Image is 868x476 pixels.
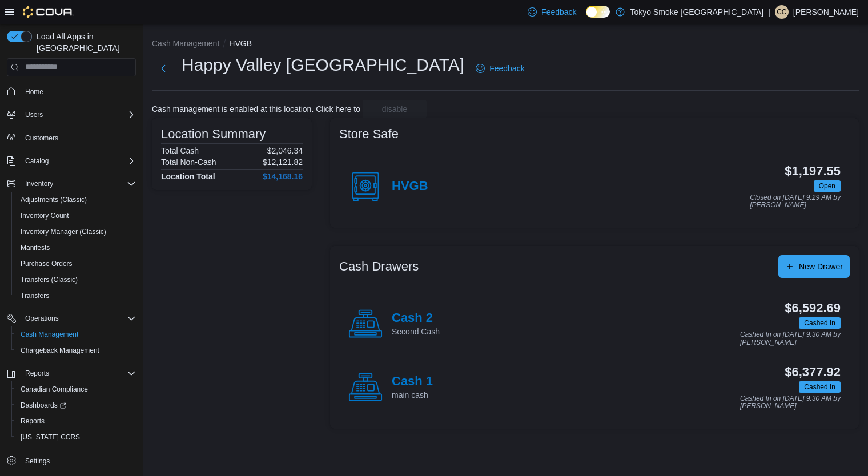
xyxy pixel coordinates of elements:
span: Reports [21,366,136,380]
span: Cashed In [799,381,841,393]
p: Cash management is enabled at this location. Click here to [152,104,360,114]
span: Purchase Orders [16,257,136,271]
button: Cash Management [11,326,140,342]
span: Inventory Count [21,211,69,220]
button: Catalog [2,153,140,169]
span: Home [21,84,136,99]
p: | [768,5,770,19]
p: $2,046.34 [267,146,303,155]
span: Inventory Manager (Classic) [16,225,136,239]
button: Reports [21,366,54,380]
span: Settings [21,453,136,467]
button: Users [2,107,140,123]
a: Manifests [16,241,54,255]
div: Cody Cabot-Letto [775,5,789,19]
span: Customers [25,134,58,143]
span: Chargeback Management [16,344,136,357]
span: Manifests [21,243,50,252]
button: Canadian Compliance [11,381,140,397]
button: Transfers (Classic) [11,272,140,288]
span: Transfers [16,289,136,302]
button: Inventory Manager (Classic) [11,224,140,240]
h3: Store Safe [339,127,399,141]
button: Next [152,57,175,80]
a: Feedback [523,1,581,23]
span: Purchase Orders [21,259,73,268]
button: Transfers [11,288,140,304]
img: Cova [23,6,74,18]
a: Feedback [471,57,529,80]
span: Canadian Compliance [21,385,88,394]
span: New Drawer [799,261,843,272]
p: $12,121.82 [263,158,303,167]
span: Inventory Manager (Classic) [21,227,106,236]
span: Canadian Compliance [16,382,136,396]
p: Cashed In on [DATE] 9:30 AM by [PERSON_NAME] [740,331,841,346]
button: Operations [21,312,63,325]
span: Reports [21,417,45,426]
span: Adjustments (Classic) [21,195,87,204]
span: Transfers (Classic) [21,275,78,284]
h4: Cash 2 [392,311,440,326]
p: [PERSON_NAME] [793,5,859,19]
h4: Cash 1 [392,374,433,389]
a: Inventory Manager (Classic) [16,225,111,239]
button: Chargeback Management [11,342,140,358]
span: Adjustments (Classic) [16,193,136,207]
a: Home [21,85,48,99]
span: Dashboards [16,398,136,412]
a: Dashboards [16,398,71,412]
span: Dashboards [21,401,66,410]
span: Reports [16,414,136,428]
span: CC [777,5,786,19]
h6: Total Cash [161,146,199,155]
span: Transfers (Classic) [16,273,136,287]
button: Cash Management [152,39,219,48]
a: Dashboards [11,397,140,413]
span: Catalog [21,154,136,168]
h6: Total Non-Cash [161,158,216,167]
h3: $6,592.69 [785,301,841,315]
button: Reports [2,365,140,381]
h3: $1,197.55 [785,164,841,178]
a: Purchase Orders [16,257,77,271]
h1: Happy Valley [GEOGRAPHIC_DATA] [182,54,464,76]
button: Inventory [2,176,140,192]
p: Cashed In on [DATE] 9:30 AM by [PERSON_NAME] [740,395,841,410]
button: Adjustments (Classic) [11,192,140,208]
span: disable [382,103,407,115]
button: Inventory [21,177,58,191]
a: Canadian Compliance [16,382,93,396]
span: Cash Management [21,330,78,339]
a: Inventory Count [16,209,74,223]
a: Customers [21,131,63,145]
span: Cashed In [799,317,841,329]
span: Open [814,180,841,192]
h4: HVGB [392,179,428,194]
span: [US_STATE] CCRS [21,433,80,442]
button: Home [2,83,140,100]
a: [US_STATE] CCRS [16,430,85,444]
span: Customers [21,131,136,145]
span: Feedback [541,6,576,18]
span: Cash Management [16,328,136,341]
span: Operations [21,312,136,325]
span: Operations [25,314,59,323]
a: Transfers (Classic) [16,273,82,287]
span: Reports [25,369,49,378]
span: Users [25,110,43,119]
button: Settings [2,452,140,469]
h3: Location Summary [161,127,266,141]
span: Manifests [16,241,136,255]
span: Inventory [21,177,136,191]
button: Reports [11,413,140,429]
button: Customers [2,130,140,146]
span: Catalog [25,156,49,166]
button: Purchase Orders [11,256,140,272]
button: Users [21,108,47,122]
button: New Drawer [778,255,850,278]
p: Tokyo Smoke [GEOGRAPHIC_DATA] [630,5,764,19]
span: Inventory Count [16,209,136,223]
p: main cash [392,389,433,401]
button: [US_STATE] CCRS [11,429,140,445]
